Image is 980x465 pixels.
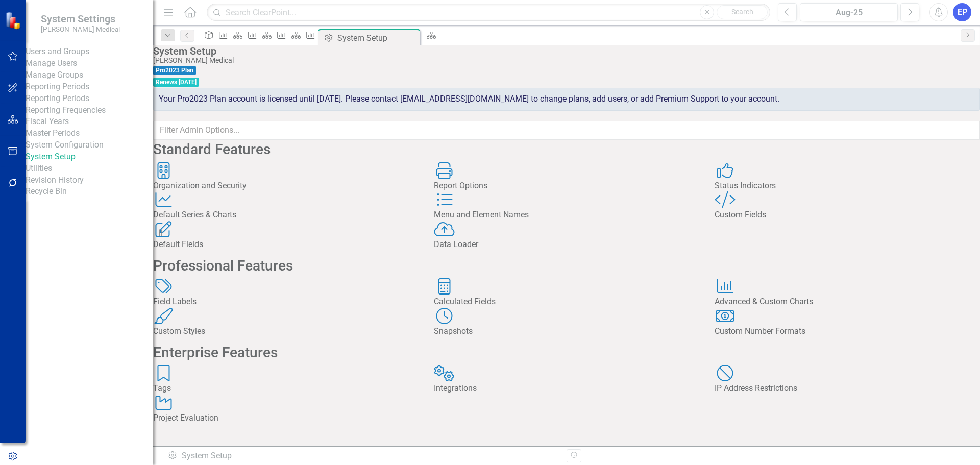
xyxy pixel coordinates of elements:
[715,326,980,337] div: Custom Number Formats
[153,383,419,395] div: Tags
[207,4,770,21] input: Search ClearPoint...
[153,66,196,75] span: Pro2023 Plan
[153,88,980,111] div: Your Pro2023 Plan account is licensed until [DATE]. Please contact [EMAIL_ADDRESS][DOMAIN_NAME] t...
[153,45,975,57] div: System Setup
[153,296,419,308] div: Field Labels
[26,186,153,198] a: Recycle Bin
[953,3,971,21] button: EP
[715,296,980,308] div: Advanced & Custom Charts
[153,142,980,158] h2: Standard Features
[803,7,894,19] div: Aug-25
[26,46,153,58] div: Users and Groups
[26,81,153,93] div: Reporting Periods
[167,450,559,462] div: System Setup
[715,209,980,221] div: Custom Fields
[41,25,120,33] small: [PERSON_NAME] Medical
[153,209,419,221] div: Default Series & Charts
[26,139,153,151] div: System Configuration
[26,151,153,163] a: System Setup
[26,69,153,81] a: Manage Groups
[434,209,699,221] div: Menu and Element Names
[26,128,153,139] a: Master Periods
[715,180,980,192] div: Status Indicators
[153,258,980,274] h2: Professional Features
[26,93,153,105] a: Reporting Periods
[5,12,23,30] img: ClearPoint Strategy
[153,345,980,361] h2: Enterprise Features
[434,326,699,337] div: Snapshots
[26,175,153,186] a: Revision History
[434,180,699,192] div: Report Options
[41,13,120,25] span: System Settings
[800,3,898,21] button: Aug-25
[434,383,699,395] div: Integrations
[153,326,419,337] div: Custom Styles
[731,8,753,16] span: Search
[434,296,699,308] div: Calculated Fields
[153,180,419,192] div: Organization and Security
[26,58,153,69] a: Manage Users
[153,239,419,251] div: Default Fields
[337,32,418,44] div: System Setup
[153,78,199,87] span: Renews [DATE]
[153,121,980,140] input: Filter Admin Options...
[26,116,153,128] a: Fiscal Years
[715,383,980,395] div: IP Address Restrictions
[153,412,419,424] div: Project Evaluation
[26,105,153,116] a: Reporting Frequencies
[434,239,699,251] div: Data Loader
[717,5,768,19] button: Search
[153,57,975,64] div: [PERSON_NAME] Medical
[26,163,153,175] div: Utilities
